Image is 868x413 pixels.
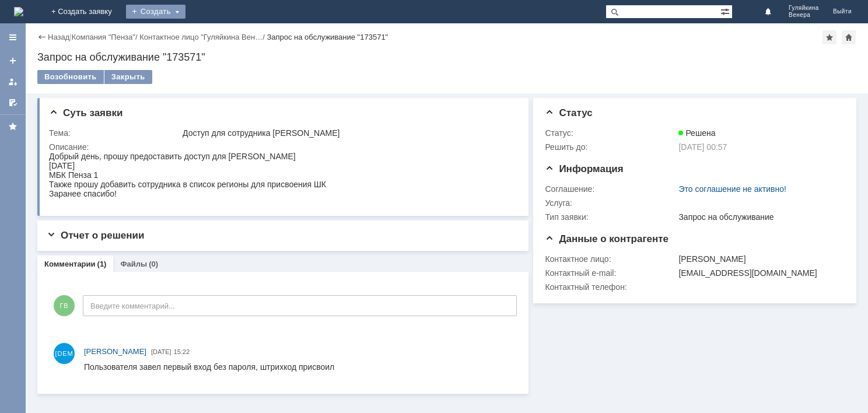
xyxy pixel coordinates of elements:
span: Статус [545,107,592,118]
span: Венера [789,12,819,19]
div: Контактное лицо: [545,254,676,264]
a: Создать заявку [3,51,22,70]
div: Запрос на обслуживание "173571" [37,51,856,63]
span: Информация [545,163,623,174]
a: Компания "Пенза" [72,33,135,41]
div: Запрос на обслуживание [678,212,839,222]
div: Сделать домашней страницей [842,30,856,44]
span: ГВ [54,295,75,316]
span: Гуляйкина [789,5,819,12]
a: Назад [48,33,69,41]
div: Решить до: [545,142,676,152]
span: [DATE] [151,348,171,355]
div: Тип заявки: [545,212,676,222]
a: [PERSON_NAME] [84,346,146,358]
div: [PERSON_NAME] [678,254,839,264]
div: / [72,33,140,41]
div: Запрос на обслуживание "173571" [267,33,388,41]
div: Контактный e-mail: [545,268,676,278]
span: Отчет о решении [47,230,144,241]
div: Добавить в избранное [822,30,836,44]
div: [EMAIL_ADDRESS][DOMAIN_NAME] [678,268,839,278]
a: Это соглашение не активно! [678,184,786,194]
div: Создать [126,5,185,19]
span: 15:22 [174,348,190,355]
div: (1) [97,260,107,268]
span: [DATE] 00:57 [678,142,727,152]
a: Мои согласования [3,93,22,112]
div: Описание: [49,142,514,152]
a: Перейти на домашнюю страницу [14,7,23,16]
div: / [139,33,267,41]
span: Расширенный поиск [720,5,732,16]
div: Доступ для сотрудника [PERSON_NAME] [183,128,512,138]
div: Тема: [49,128,180,138]
a: Контактное лицо "Гуляйкина Вен… [139,33,262,41]
div: Услуга: [545,198,676,208]
a: Файлы [120,260,147,268]
span: Решена [678,128,715,138]
div: Статус: [545,128,676,138]
div: Контактный телефон: [545,282,676,292]
a: Мои заявки [3,72,22,91]
span: Данные о контрагенте [545,233,668,244]
span: [PERSON_NAME] [84,347,146,356]
span: Суть заявки [49,107,123,118]
a: Комментарии [44,260,96,268]
img: logo [14,7,23,16]
div: (0) [149,260,158,268]
div: | [69,32,71,41]
div: Соглашение: [545,184,676,194]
